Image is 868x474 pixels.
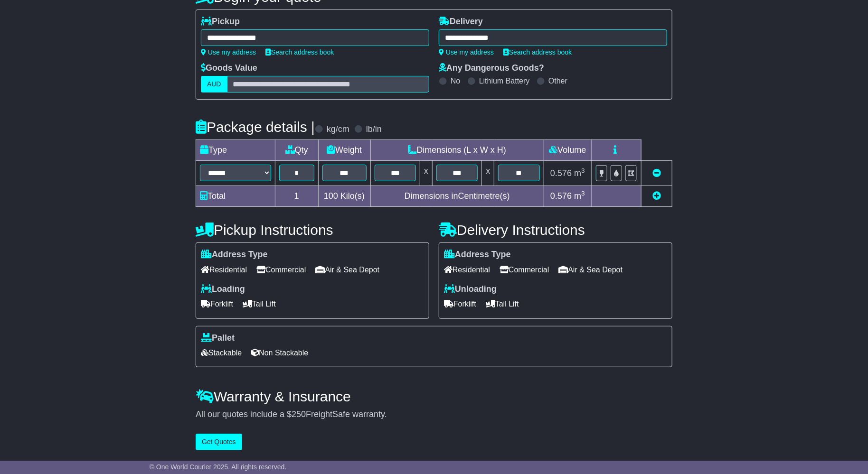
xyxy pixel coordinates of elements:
h4: Package details | [196,119,315,135]
label: Any Dangerous Goods? [439,63,544,74]
label: Goods Value [201,63,257,74]
label: Delivery [439,17,483,27]
a: Search address book [265,48,334,56]
label: AUD [201,76,227,93]
sup: 3 [581,190,585,197]
td: 1 [275,186,319,207]
h4: Pickup Instructions [196,222,429,238]
a: Use my address [439,48,494,56]
label: No [451,76,460,85]
span: Air & Sea Depot [316,262,380,277]
div: All our quotes include a $ FreightSafe warranty. [196,409,672,420]
span: 250 [292,409,306,419]
sup: 3 [581,167,585,174]
h4: Delivery Instructions [439,222,672,238]
span: Stackable [201,345,242,360]
label: Loading [201,284,245,295]
td: Kilo(s) [318,186,370,207]
td: Qty [275,140,319,161]
label: lb/in [366,124,382,135]
td: Total [196,186,275,207]
a: Remove this item [652,168,661,178]
label: kg/cm [327,124,349,135]
td: Dimensions (L x W x H) [370,140,544,161]
button: Get Quotes [196,434,242,450]
label: Other [548,76,567,85]
a: Add new item [652,191,661,201]
td: x [420,161,433,186]
span: Air & Sea Depot [559,262,623,277]
span: Non Stackable [251,345,308,360]
td: Volume [544,140,591,161]
span: Commercial [500,262,549,277]
span: Tail Lift [243,297,276,311]
span: 0.576 [550,191,572,201]
span: © One World Courier 2025. All rights reserved. [150,463,287,471]
label: Unloading [444,284,497,295]
h4: Warranty & Insurance [196,389,672,404]
td: x [482,161,494,186]
span: Commercial [256,262,306,277]
label: Pallet [201,333,235,344]
label: Address Type [201,250,268,260]
td: Weight [318,140,370,161]
td: Type [196,140,275,161]
label: Address Type [444,250,511,260]
span: Residential [201,262,247,277]
label: Pickup [201,17,240,27]
span: Forklift [444,297,476,311]
label: Lithium Battery [479,76,530,85]
td: Dimensions in Centimetre(s) [370,186,544,207]
span: Tail Lift [486,297,519,311]
span: Residential [444,262,490,277]
span: m [574,168,585,178]
a: Search address book [503,48,572,56]
a: Use my address [201,48,256,56]
span: 100 [324,191,338,201]
span: Forklift [201,297,233,311]
span: 0.576 [550,168,572,178]
span: m [574,191,585,201]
